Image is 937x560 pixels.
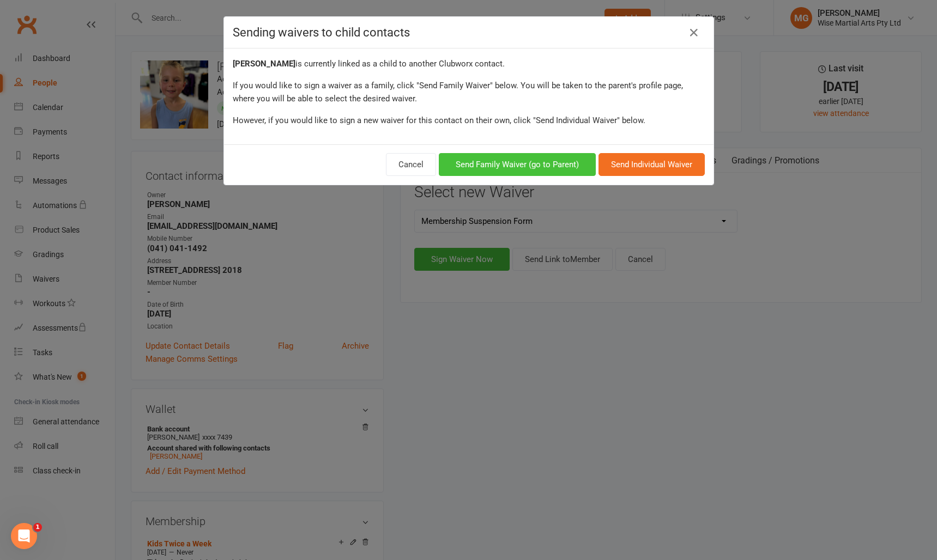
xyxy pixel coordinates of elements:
[33,523,42,532] span: 1
[11,523,37,549] iframe: Intercom live chat
[233,57,705,70] div: is currently linked as a child to another Clubworx contact.
[685,24,703,41] a: Close
[439,153,596,176] button: Send Family Waiver (go to Parent)
[599,153,705,176] button: Send Individual Waiver
[233,26,705,39] h4: Sending waivers to child contacts
[233,114,705,127] div: However, if you would like to sign a new waiver for this contact on their own, click "Send Indivi...
[386,153,436,176] button: Cancel
[233,79,705,105] div: If you would like to sign a waiver as a family, click "Send Family Waiver" below. You will be tak...
[233,59,295,69] strong: [PERSON_NAME]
